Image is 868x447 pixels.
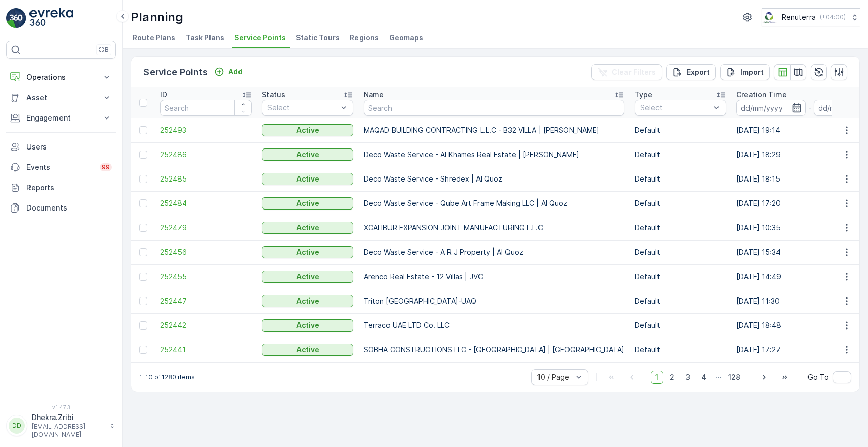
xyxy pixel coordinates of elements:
p: Planning [131,9,183,25]
p: Service Points [143,65,208,79]
p: 99 [102,163,110,171]
div: Toggle Row Selected [139,248,147,256]
p: Active [296,345,319,355]
a: 252479 [160,223,252,233]
td: XCALIBUR EXPANSION JOINT MANUFACTURING L.L.C [358,216,630,240]
p: Active [296,320,319,331]
a: 252484 [160,198,252,208]
p: Users [26,142,112,152]
button: DDDhekra.Zribi[EMAIL_ADDRESS][DOMAIN_NAME] [6,412,116,439]
p: Clear Filters [612,67,656,77]
span: Service Points [234,33,286,43]
p: ( +04:00 ) [820,13,846,21]
td: Default [630,289,731,313]
span: Go To [807,372,829,382]
span: 252441 [160,345,252,355]
button: Add [210,66,247,78]
a: 252447 [160,296,252,306]
span: Static Tours [296,33,340,43]
button: Active [262,148,353,161]
span: 4 [697,371,711,384]
td: Default [630,167,731,191]
button: Engagement [6,108,116,128]
div: Toggle Row Selected [139,175,147,183]
span: v 1.47.3 [6,404,116,410]
p: Reports [26,183,112,193]
p: Export [686,67,710,77]
p: ID [160,90,167,100]
td: Deco Waste Service - Shredex | Al Quoz [358,167,630,191]
button: Active [262,319,353,332]
button: Operations [6,67,116,87]
p: - [808,102,812,114]
td: SOBHA CONSTRUCTIONS LLC - [GEOGRAPHIC_DATA] | [GEOGRAPHIC_DATA] [358,338,630,362]
span: Geomaps [389,33,423,43]
button: Asset [6,87,116,108]
a: Events99 [6,157,116,177]
button: Export [666,64,716,80]
p: Active [296,198,319,208]
p: Import [740,67,764,77]
p: ⌘B [99,46,109,54]
p: Active [296,125,319,135]
span: 3 [681,371,695,384]
button: Active [262,197,353,210]
p: Creation Time [736,90,787,100]
button: Active [262,295,353,307]
p: Active [296,150,319,160]
p: Engagement [26,113,96,123]
td: Deco Waste Service - Qube Art Frame Making LLC | Al Quoz [358,191,630,216]
td: Default [630,142,731,167]
div: Toggle Row Selected [139,346,147,354]
p: Events [26,162,94,172]
p: Active [296,272,319,282]
input: Search [364,100,624,116]
input: dd/mm/yyyy [736,100,806,116]
button: Active [262,246,353,258]
td: Default [630,118,731,142]
p: Active [296,247,319,257]
button: Active [262,344,353,356]
span: Task Plans [186,33,224,43]
a: Documents [6,198,116,218]
td: Default [630,240,731,264]
p: Dhekra.Zribi [32,412,105,423]
div: Toggle Row Selected [139,321,147,330]
p: Operations [26,72,96,82]
div: Toggle Row Selected [139,224,147,232]
img: Screenshot_2024-07-26_at_13.33.01.png [762,12,777,23]
div: Toggle Row Selected [139,297,147,305]
p: Active [296,296,319,306]
td: Default [630,264,731,289]
p: [EMAIL_ADDRESS][DOMAIN_NAME] [32,423,105,439]
span: Route Plans [133,33,175,43]
a: 252442 [160,320,252,331]
img: logo [6,8,26,28]
p: Type [635,90,652,100]
a: 252493 [160,125,252,135]
p: Add [228,67,243,77]
p: Documents [26,203,112,213]
td: Default [630,191,731,216]
span: 2 [665,371,679,384]
p: Name [364,90,384,100]
p: Asset [26,93,96,103]
div: DD [9,418,25,434]
p: ... [715,371,722,384]
td: Default [630,313,731,338]
td: Triton [GEOGRAPHIC_DATA]-UAQ [358,289,630,313]
span: Regions [350,33,379,43]
button: Active [262,222,353,234]
td: Deco Waste Service - Al Khames Real Estate | [PERSON_NAME] [358,142,630,167]
td: Default [630,216,731,240]
button: Active [262,271,353,283]
a: 252456 [160,247,252,257]
button: Active [262,124,353,136]
a: 252486 [160,150,252,160]
div: Toggle Row Selected [139,273,147,281]
a: Users [6,137,116,157]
